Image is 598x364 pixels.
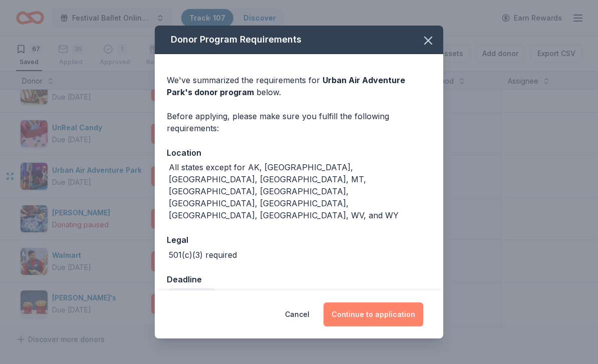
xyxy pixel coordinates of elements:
[155,26,443,54] div: Donor Program Requirements
[324,302,423,326] button: Continue to application
[167,273,431,286] div: Deadline
[167,233,431,246] div: Legal
[169,288,215,302] div: Due [DATE]
[167,146,431,159] div: Location
[169,161,431,221] div: All states except for AK, [GEOGRAPHIC_DATA], [GEOGRAPHIC_DATA], [GEOGRAPHIC_DATA], MT, [GEOGRAPHI...
[167,74,431,98] div: We've summarized the requirements for below.
[169,249,237,261] div: 501(c)(3) required
[167,110,431,134] div: Before applying, please make sure you fulfill the following requirements:
[285,302,310,326] button: Cancel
